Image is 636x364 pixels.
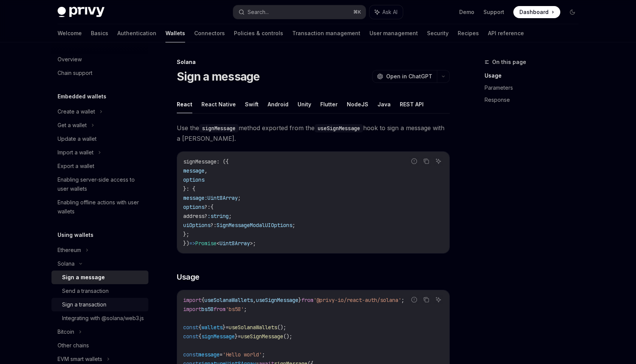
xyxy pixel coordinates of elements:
[492,58,526,67] span: On this page
[204,167,207,174] span: ,
[62,273,105,282] div: Sign a message
[91,24,108,42] a: Basics
[353,9,361,15] span: ⌘ K
[248,8,269,17] div: Search...
[194,24,225,42] a: Connectors
[165,24,185,42] a: Wallets
[292,24,360,42] a: Transaction management
[62,286,109,296] div: Send a transaction
[433,295,443,305] button: Ask AI
[245,95,259,113] button: Swift
[427,24,449,42] a: Security
[244,306,247,313] span: ;
[58,341,89,350] div: Other chains
[58,355,102,364] div: EVM smart wallets
[401,297,404,303] span: ;
[183,351,198,358] span: const
[177,70,260,83] h1: Sign a message
[347,95,368,113] button: NodeJS
[58,230,94,240] h5: Using wallets
[377,95,391,113] button: Java
[51,271,148,284] a: Sign a message
[198,333,201,340] span: {
[183,167,204,174] span: message
[189,240,195,247] span: =>
[58,134,97,143] div: Update a wallet
[485,70,585,82] a: Usage
[58,175,144,193] div: Enabling server-side access to user wallets
[298,95,311,113] button: Unity
[51,132,148,146] a: Update a wallet
[58,198,144,216] div: Enabling offline actions with user wallets
[58,92,106,101] h5: Embedded wallets
[201,297,204,303] span: {
[233,5,366,19] button: Search...⌘K
[409,156,419,166] button: Report incorrect code
[51,66,148,80] a: Chain support
[204,297,253,303] span: useSolanaWallets
[183,240,189,247] span: })
[238,194,241,201] span: ;
[58,327,74,336] div: Bitcoin
[226,306,244,313] span: 'bs58'
[217,158,229,165] span: : ({
[229,213,232,219] span: ;
[183,324,198,331] span: const
[298,297,301,303] span: }
[183,204,204,210] span: options
[201,324,223,331] span: wallets
[210,213,229,219] span: string
[201,306,214,313] span: bs58
[369,5,403,19] button: Ask AI
[253,297,256,303] span: ,
[238,333,241,340] span: =
[177,123,450,144] span: Use the method exported from the hook to sign a message with a [PERSON_NAME].
[51,311,148,325] a: Integrating with @solana/web3.js
[210,222,217,229] span: ?:
[421,156,431,166] button: Copy the contents from the code block
[241,333,283,340] span: useSignMessage
[183,176,204,183] span: options
[382,8,397,16] span: Ask AI
[62,314,144,323] div: Integrating with @solana/web3.js
[220,240,250,247] span: Uint8Array
[217,222,292,229] span: SignMessageModalUIOptions
[183,222,210,229] span: uiOptions
[262,351,265,358] span: ;
[51,196,148,218] a: Enabling offline actions with user wallets
[283,333,292,340] span: ();
[58,107,95,116] div: Create a wallet
[421,295,431,305] button: Copy the contents from the code block
[223,324,226,331] span: }
[201,333,235,340] span: signMessage
[58,55,82,64] div: Overview
[177,58,450,66] div: Solana
[51,173,148,196] a: Enabling server-side access to user wallets
[485,82,585,94] a: Parameters
[488,24,524,42] a: API reference
[177,272,200,282] span: Usage
[195,240,217,247] span: Promise
[207,213,210,219] span: :
[226,324,229,331] span: =
[183,297,201,303] span: import
[513,6,560,18] a: Dashboard
[183,231,189,238] span: };
[58,121,87,130] div: Get a wallet
[210,204,214,210] span: {
[199,124,238,132] code: signMessage
[234,24,283,42] a: Policies & controls
[292,222,295,229] span: ;
[204,204,210,210] span: ?:
[566,6,578,18] button: Toggle dark mode
[51,53,148,66] a: Overview
[58,162,94,171] div: Export a wallet
[386,73,432,80] span: Open in ChatGPT
[58,246,81,255] div: Ethereum
[183,213,207,219] span: address?
[62,300,106,309] div: Sign a transaction
[183,194,207,201] span: message:
[198,324,201,331] span: {
[372,70,437,83] button: Open in ChatGPT
[177,95,192,113] button: React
